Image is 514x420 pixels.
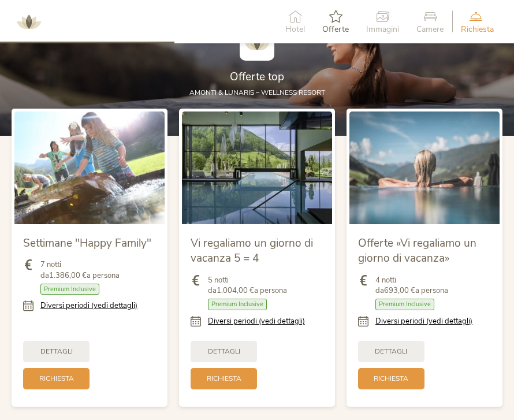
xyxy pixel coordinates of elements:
[358,236,476,266] span: Offerte «Vi regaliamo un giorno di vacanza»
[40,347,73,356] span: Dettagli
[23,236,151,251] span: Settimane "Happy Family"
[375,347,407,356] span: Dettagli
[40,259,120,280] span: 7 notti da a persona
[189,88,325,97] span: AMONTI & LUNARIS – wellness resort
[208,275,287,296] span: 5 notti da a persona
[182,111,332,224] img: Vi regaliamo un giorno di vacanza 5 = 4
[461,25,494,34] span: Richiesta
[12,17,46,25] a: AMONTI & LUNARIS Wellnessresort
[49,270,87,281] b: 1.386,00 €
[40,284,99,295] span: Premium Inclusive
[375,299,434,310] span: Premium Inclusive
[384,285,415,296] b: 693,00 €
[208,347,240,356] span: Dettagli
[208,316,305,326] a: Diversi periodi (vedi dettagli)
[217,285,254,296] b: 1.004,00 €
[230,69,284,84] span: Offerte top
[322,25,349,34] span: Offerte
[14,111,165,224] img: Settimane "Happy Family"
[366,25,399,34] span: Immagini
[349,111,500,224] img: Offerte «Vi regaliamo un giorno di vacanza»
[374,374,408,384] span: Richiesta
[207,374,241,384] span: Richiesta
[40,300,137,311] a: Diversi periodi (vedi dettagli)
[375,316,472,326] a: Diversi periodi (vedi dettagli)
[285,25,305,34] span: Hotel
[191,236,313,266] span: Vi regaliamo un giorno di vacanza 5 = 4
[12,5,46,39] img: AMONTI & LUNARIS Wellnessresort
[208,299,267,310] span: Premium Inclusive
[375,275,448,296] span: 4 notti da a persona
[416,25,444,34] span: Camere
[39,374,74,384] span: Richiesta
